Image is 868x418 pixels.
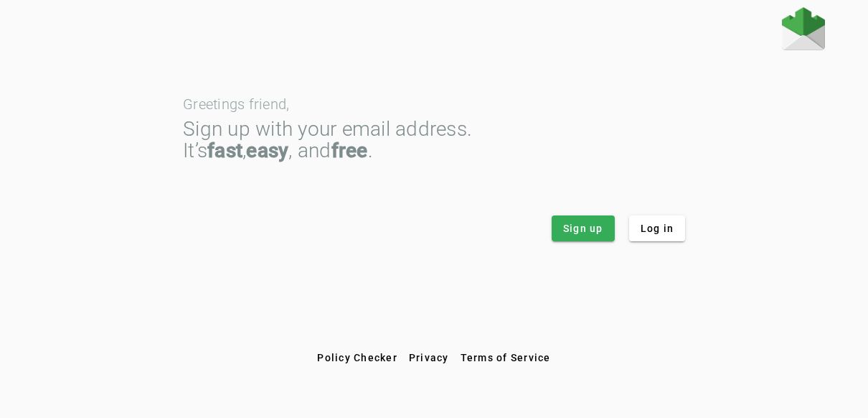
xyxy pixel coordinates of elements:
button: Privacy [403,345,455,371]
span: Privacy [409,352,449,363]
div: Greetings friend, [183,97,685,111]
button: Log in [629,215,686,241]
span: Terms of Service [461,352,551,363]
img: Fraudmarc Logo [782,7,825,50]
div: Sign up with your email address. It’s , , and . [183,119,685,162]
span: Log in [641,221,674,236]
strong: fast [207,139,242,162]
button: Terms of Service [455,345,557,371]
strong: free [331,139,368,162]
button: Policy Checker [311,345,403,371]
strong: easy [246,139,288,162]
span: Policy Checker [317,352,397,363]
button: Sign up [552,215,615,241]
span: Sign up [563,221,603,236]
